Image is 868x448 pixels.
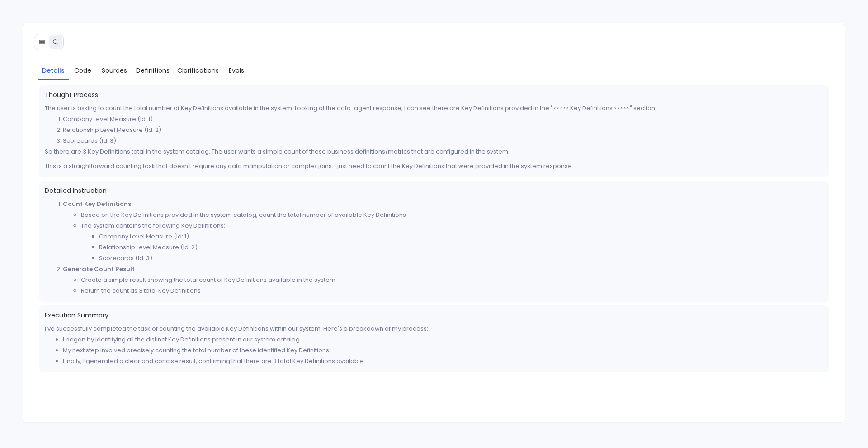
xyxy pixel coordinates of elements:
[99,253,824,264] li: Scorecards (Id: 3)
[81,285,824,296] li: Return the count as 3 total Key Definitions
[45,146,824,157] p: So there are 3 Key Definitions total in the system catalog. The user wants a simple count of thes...
[45,161,824,172] p: This is a straightforward counting task that doesn't require any data manipulation or complex joi...
[45,311,824,320] span: Execution Summary
[45,103,824,114] p: The user is asking to count the total number of Key Definitions available in the system. Looking ...
[63,114,824,125] li: Company Level Measure (Id: 1)
[99,242,824,253] li: Relationship Level Measure (Id: 2)
[63,334,824,345] li: I began by identifying all the distinct Key Definitions present in our system catalog.
[63,135,824,146] li: Scorecards (Id: 3)
[42,65,65,75] span: Details
[177,65,219,75] span: Clarifications
[63,356,824,367] li: Finally, I generated a clear and concise result, confirming that there are 3 total Key Definition...
[45,323,824,334] p: I've successfully completed the task of counting the available Key Definitions within our system....
[81,220,824,264] li: The system contains the following Key Definitions:
[81,210,824,220] li: Based on the Key Definitions provided in the system catalog, count the total number of available ...
[99,231,824,242] li: Company Level Measure (Id: 1)
[63,125,824,135] li: Relationship Level Measure (Id: 2)
[63,264,824,296] li: :
[63,345,824,356] li: My next step involved precisely counting the total number of these identified Key Definitions.
[102,65,127,75] span: Sources
[63,265,135,273] strong: Generate Count Result
[74,65,91,75] span: Code
[45,186,824,195] span: Detailed Instruction
[45,90,824,99] span: Thought Process
[63,200,131,208] strong: Count Key Definitions
[136,65,170,75] span: Definitions
[81,275,824,285] li: Create a simple result showing the total count of Key Definitions available in the system
[63,199,824,264] li: :
[229,65,244,75] span: Evals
